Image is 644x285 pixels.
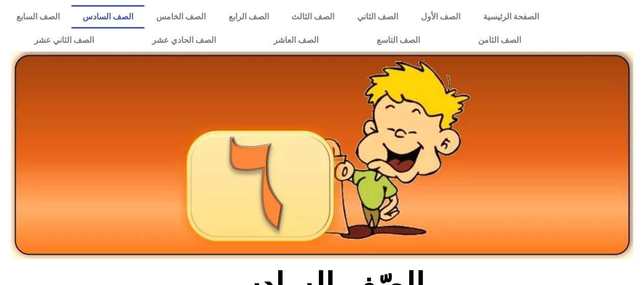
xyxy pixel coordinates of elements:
[348,29,449,52] a: الصف التاسع
[123,29,245,52] a: الصف الحادي عشر
[217,5,280,29] a: الصف الرابع
[144,5,217,29] a: الصف الخامس
[472,5,550,29] a: الصفحة الرئيسية
[245,29,348,52] a: الصف العاشر
[346,5,410,29] a: الصف الثاني
[71,5,145,29] a: الصف السادس
[5,5,71,29] a: الصف السابع
[280,5,346,29] a: الصف الثالث
[449,29,550,52] a: الصف الثامن
[409,5,472,29] a: الصف الأول
[5,29,123,52] a: الصف الثاني عشر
